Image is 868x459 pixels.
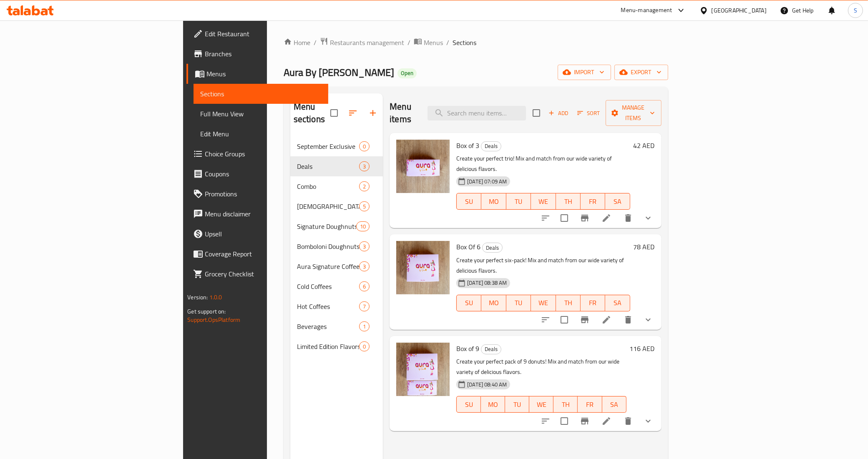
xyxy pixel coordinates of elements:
[359,301,370,311] div: items
[634,140,655,151] h6: 42 AED
[290,156,383,176] div: Deals3
[528,104,545,122] span: Select section
[357,223,369,231] span: 10
[297,341,359,351] div: Limited Edition Flavors
[643,213,653,223] svg: Show Choices
[359,161,370,171] div: items
[360,303,369,311] span: 7
[290,276,383,296] div: Cold Coffees6
[547,108,570,118] span: Add
[290,256,383,276] div: Aura Signature Coffees3
[464,381,510,389] span: [DATE] 08:40 AM
[556,209,573,227] span: Select to update
[194,124,328,144] a: Edit Menu
[200,109,322,119] span: Full Menu View
[205,249,322,259] span: Coverage Report
[481,344,501,354] span: Deals
[297,161,359,171] span: Deals
[186,224,328,244] a: Upsell
[556,295,581,311] button: TH
[581,295,605,311] button: FR
[186,64,328,84] a: Menus
[643,416,653,426] svg: Show Choices
[205,269,322,279] span: Grocery Checklist
[510,196,528,208] span: TU
[359,181,370,191] div: items
[559,297,577,309] span: TH
[482,243,503,253] div: Deals
[359,261,370,271] div: items
[290,236,383,256] div: Bomboloni Doughnuts3
[290,316,383,336] div: Beverages1
[360,203,369,211] span: 5
[483,243,502,253] span: Deals
[536,310,556,330] button: sort-choices
[290,176,383,196] div: Combo2
[205,229,322,239] span: Upsell
[536,208,556,228] button: sort-choices
[556,412,573,430] span: Select to update
[186,264,328,284] a: Grocery Checklist
[634,241,655,253] h6: 78 AED
[360,163,369,171] span: 3
[297,201,359,211] span: [DEMOGRAPHIC_DATA] Milk Doughnuts
[618,411,638,431] button: delete
[205,49,322,59] span: Branches
[297,261,359,271] div: Aura Signature Coffees
[559,196,577,208] span: TH
[606,399,623,411] span: SA
[360,343,369,351] span: 0
[360,323,369,331] span: 1
[398,70,417,77] span: Open
[356,221,370,231] div: items
[284,63,394,82] span: Aura By [PERSON_NAME]
[297,221,356,231] span: Signature Doughnuts
[360,283,369,291] span: 6
[205,29,322,39] span: Edit Restaurant
[209,292,222,303] span: 1.0.0
[602,396,626,413] button: SA
[205,169,322,179] span: Coupons
[297,281,359,291] span: Cold Coffees
[187,292,208,303] span: Version:
[481,141,501,151] span: Deals
[330,38,404,48] span: Restaurants management
[456,241,481,253] span: Box Of 6
[205,189,322,199] span: Promotions
[186,164,328,184] a: Coupons
[601,416,611,426] a: Edit menu item
[297,301,359,311] span: Hot Coffees
[584,297,602,309] span: FR
[290,133,383,360] nav: Menu sections
[297,241,359,251] span: Bomboloni Doughnuts
[554,396,578,413] button: TH
[638,411,658,431] button: show more
[360,183,369,191] span: 2
[187,306,226,317] span: Get support on:
[614,65,668,80] button: export
[484,399,502,411] span: MO
[505,396,529,413] button: TU
[284,37,668,48] nav: breadcrumb
[456,255,630,276] p: Create your perfect six-pack! Mix and match from our wide variety of delicious flavors.
[456,139,479,152] span: Box of 3
[297,141,359,151] span: September Exclusive
[408,38,410,48] li: /
[464,279,510,287] span: [DATE] 08:38 AM
[200,129,322,139] span: Edit Menu
[601,213,611,223] a: Edit menu item
[186,44,328,64] a: Branches
[581,399,599,411] span: FR
[456,193,481,210] button: SU
[290,216,383,236] div: Signature Doughnuts10
[854,6,857,15] span: S
[534,297,552,309] span: WE
[398,68,417,78] div: Open
[584,196,602,208] span: FR
[606,100,662,126] button: Manage items
[638,310,658,330] button: show more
